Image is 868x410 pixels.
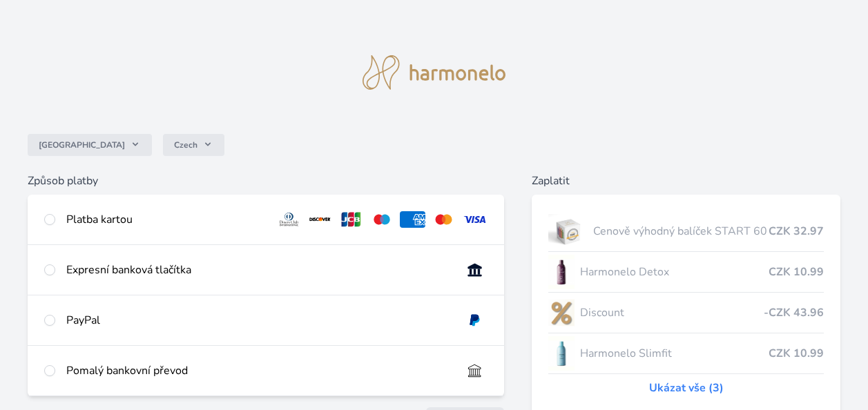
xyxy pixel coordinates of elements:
[764,304,824,321] span: -CZK 43.96
[66,362,451,379] div: Pomalý bankovní převod
[593,223,769,240] span: Cenově výhodný balíček START 60
[66,262,451,278] div: Expresní banková tlačítka
[462,312,488,329] img: paypal.svg
[163,134,224,156] button: Czech
[532,173,840,189] h6: Zaplatit
[649,380,724,396] a: Ukázat vše (3)
[369,211,395,228] img: maestro.svg
[66,211,265,228] div: Platba kartou
[400,211,425,228] img: amex.svg
[66,312,451,329] div: PayPal
[28,173,504,189] h6: Způsob platby
[580,304,764,321] span: Discount
[462,362,488,379] img: bankTransfer_IBAN.svg
[39,139,125,150] span: [GEOGRAPHIC_DATA]
[462,211,488,228] img: visa.svg
[338,211,364,228] img: jcb.svg
[276,211,302,228] img: diners.svg
[462,262,488,278] img: onlineBanking_CZ.svg
[548,336,575,371] img: SLIMFIT_se_stinem_x-lo.jpg
[769,223,824,240] span: CZK 32.97
[174,139,197,150] span: Czech
[431,211,456,228] img: mc.svg
[363,55,506,90] img: logo.svg
[28,134,152,156] button: [GEOGRAPHIC_DATA]
[548,214,588,248] img: start.jpg
[307,211,333,228] img: discover.svg
[580,345,769,362] span: Harmonelo Slimfit
[548,295,575,330] img: discount-lo.png
[769,264,824,280] span: CZK 10.99
[580,264,769,280] span: Harmonelo Detox
[769,345,824,362] span: CZK 10.99
[548,255,575,289] img: DETOX_se_stinem_x-lo.jpg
